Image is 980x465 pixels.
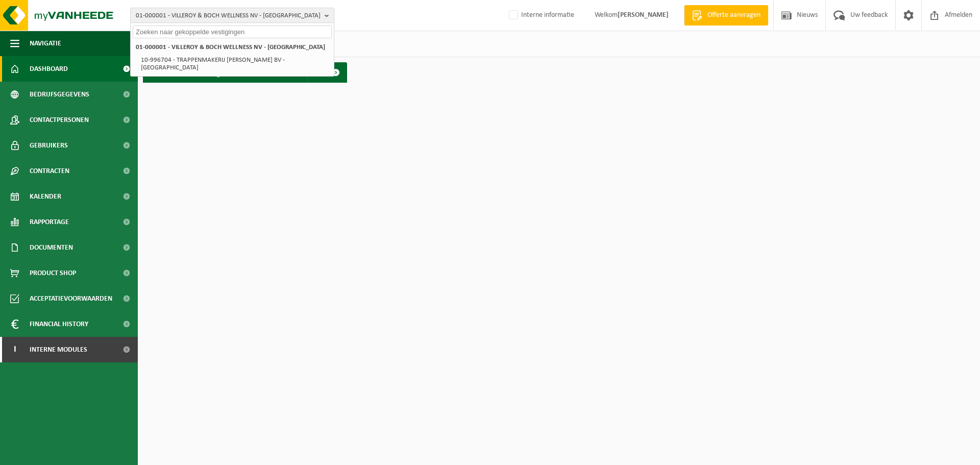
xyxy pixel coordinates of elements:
a: Offerte aanvragen [684,5,768,26]
span: Offerte aanvragen [705,10,763,20]
span: I [10,337,19,362]
strong: 01-000001 - VILLEROY & BOCH WELLNESS NV - [GEOGRAPHIC_DATA] [136,44,325,51]
span: Acceptatievoorwaarden [30,286,112,311]
span: Contracten [30,158,69,184]
span: Interne modules [30,337,87,362]
span: Product Shop [30,260,76,286]
span: 01-000001 - VILLEROY & BOCH WELLNESS NV - [GEOGRAPHIC_DATA] [136,8,321,23]
span: Kalender [30,184,61,209]
label: Interne informatie [507,8,574,23]
li: 10-996704 - TRAPPENMAKERIJ [PERSON_NAME] BV - [GEOGRAPHIC_DATA] [138,54,332,74]
span: Contactpersonen [30,107,89,133]
span: Financial History [30,311,88,337]
span: Gebruikers [30,133,68,158]
strong: [PERSON_NAME] [618,11,669,19]
span: Dashboard [30,56,68,82]
span: Navigatie [30,31,61,56]
input: Zoeken naar gekoppelde vestigingen [133,26,332,38]
span: Documenten [30,235,73,260]
button: 01-000001 - VILLEROY & BOCH WELLNESS NV - [GEOGRAPHIC_DATA] [130,8,334,23]
span: Bedrijfsgegevens [30,82,89,107]
span: Rapportage [30,209,69,235]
